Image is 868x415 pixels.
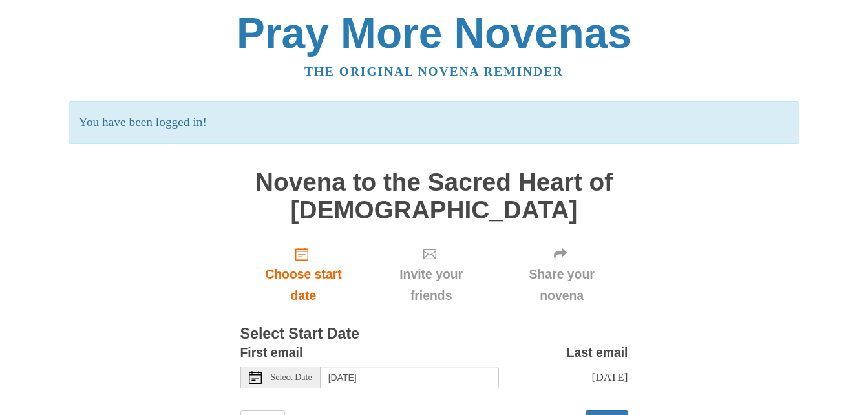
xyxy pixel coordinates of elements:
[240,326,628,343] h3: Select Start Date
[240,169,628,224] h1: Novena to the Sacred Heart of [DEMOGRAPHIC_DATA]
[69,101,799,144] p: You have been logged in!
[591,370,628,383] span: [DATE]
[567,342,628,363] label: Last email
[496,237,628,314] div: Click "Next" to confirm your start date first.
[379,264,482,306] span: Invite your friends
[237,9,631,57] a: Pray More Novenas
[240,237,367,314] a: Choose start date
[304,65,564,78] a: The original novena reminder
[271,373,312,382] span: Select Date
[253,264,354,306] span: Choose start date
[240,342,303,363] label: First email
[366,237,495,314] div: Click "Next" to confirm your start date first.
[509,264,615,306] span: Share your novena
